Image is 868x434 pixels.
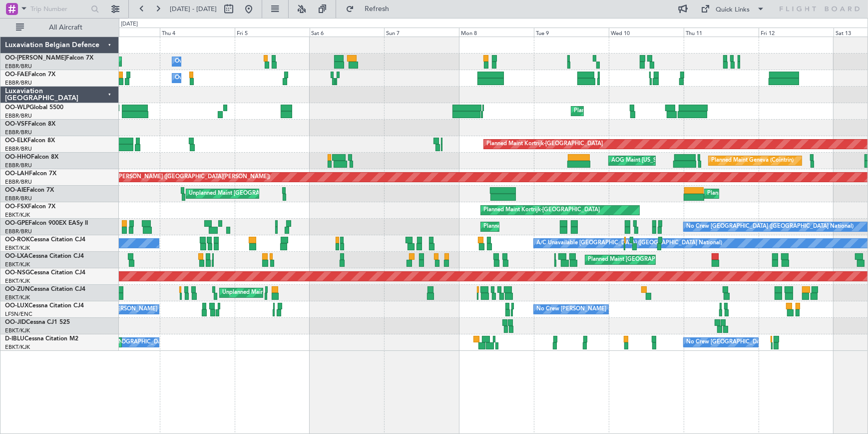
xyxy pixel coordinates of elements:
div: Sun 7 [384,28,459,37]
span: OO-LUX [5,303,28,309]
div: Mon 8 [459,28,534,37]
span: OO-NSG [5,270,30,276]
div: Tue 9 [534,28,609,37]
div: Planned Maint Geneva (Cointrin) [711,153,794,168]
div: Wed 3 [85,28,160,37]
a: EBBR/BRU [5,79,32,87]
a: OO-ELKFalcon 8X [5,138,55,144]
a: OO-WLPGlobal 5500 [5,105,63,111]
a: OO-NSGCessna Citation CJ4 [5,270,85,276]
a: EBKT/KJK [5,343,30,351]
div: Unplanned Maint [GEOGRAPHIC_DATA] ([GEOGRAPHIC_DATA]) [222,285,387,300]
div: Planned Maint Kortrijk-[GEOGRAPHIC_DATA] [483,203,600,218]
a: OO-LXACessna Citation CJ4 [5,253,84,259]
a: EBBR/BRU [5,129,32,136]
span: OO-ZUN [5,286,30,292]
span: OO-FSX [5,204,28,210]
a: EBBR/BRU [5,63,32,70]
span: OO-JID [5,319,26,325]
span: OO-LXA [5,253,28,259]
a: EBKT/KJK [5,277,30,285]
span: OO-LAH [5,171,29,177]
a: OO-VSFFalcon 8X [5,121,55,127]
span: OO-ELK [5,138,27,144]
span: [DATE] - [DATE] [170,5,217,14]
a: EBKT/KJK [5,327,30,334]
div: No Crew [PERSON_NAME] ([PERSON_NAME]) [536,302,656,317]
a: OO-FAEFalcon 7X [5,72,55,78]
a: OO-[PERSON_NAME]Falcon 7X [5,55,93,61]
div: A/C Unavailable [GEOGRAPHIC_DATA] ([GEOGRAPHIC_DATA] National) [536,236,722,251]
span: OO-VSF [5,121,28,127]
div: Unplanned Maint [GEOGRAPHIC_DATA] ([GEOGRAPHIC_DATA] National) [189,186,377,201]
span: D-IBLU [5,336,24,342]
span: OO-ROK [5,237,30,243]
button: Quick Links [696,1,770,17]
a: EBKT/KJK [5,261,30,268]
button: Refresh [341,1,401,17]
div: Thu 4 [160,28,235,37]
a: EBKT/KJK [5,244,30,252]
a: D-IBLUCessna Citation M2 [5,336,78,342]
div: No Crew [PERSON_NAME] ([PERSON_NAME]) [87,302,207,317]
span: OO-AIE [5,187,26,193]
a: EBBR/BRU [5,162,32,169]
a: OO-LUXCessna Citation CJ4 [5,303,84,309]
div: Fri 5 [235,28,310,37]
div: Thu 11 [684,28,759,37]
a: OO-FSXFalcon 7X [5,204,55,210]
div: No Crew [GEOGRAPHIC_DATA] ([GEOGRAPHIC_DATA] National) [686,335,854,350]
a: LFSN/ENC [5,310,32,318]
div: Fri 12 [759,28,834,37]
span: Refresh [356,6,398,13]
a: EBBR/BRU [5,178,32,186]
a: EBKT/KJK [5,211,30,219]
a: OO-ROKCessna Citation CJ4 [5,237,85,243]
div: Planned Maint [GEOGRAPHIC_DATA] ([GEOGRAPHIC_DATA] National) [483,219,664,234]
div: No Crew [GEOGRAPHIC_DATA] ([GEOGRAPHIC_DATA] National) [686,219,854,234]
span: OO-WLP [5,105,29,111]
a: EBBR/BRU [5,195,32,202]
span: OO-GPE [5,220,28,226]
a: EBBR/BRU [5,145,32,153]
button: All Aircraft [11,20,108,36]
div: [DATE] [121,20,138,29]
div: Owner Melsbroek Air Base [175,54,243,69]
span: All Aircraft [26,24,105,31]
div: Planned Maint [GEOGRAPHIC_DATA] ([GEOGRAPHIC_DATA]) [707,186,865,201]
div: Wed 10 [609,28,684,37]
div: Quick Links [716,5,750,15]
a: EBBR/BRU [5,228,32,235]
a: EBKT/KJK [5,294,30,301]
div: Planned Maint [GEOGRAPHIC_DATA] ([GEOGRAPHIC_DATA] National) [588,252,769,267]
div: Sat 6 [310,28,385,37]
a: OO-HHOFalcon 8X [5,154,58,160]
div: AOG Maint [US_STATE] ([GEOGRAPHIC_DATA]) [611,153,732,168]
a: EBBR/BRU [5,112,32,120]
span: OO-HHO [5,154,31,160]
a: OO-ZUNCessna Citation CJ4 [5,286,85,292]
div: Planned Maint Kortrijk-[GEOGRAPHIC_DATA] [486,137,603,152]
span: OO-[PERSON_NAME] [5,55,66,61]
div: Planned Maint Liege [574,104,626,119]
input: Trip Number [30,2,88,17]
a: OO-GPEFalcon 900EX EASy II [5,220,88,226]
div: Owner Melsbroek Air Base [175,71,243,86]
a: OO-JIDCessna CJ1 525 [5,319,70,325]
a: OO-LAHFalcon 7X [5,171,56,177]
a: OO-AIEFalcon 7X [5,187,54,193]
span: OO-FAE [5,72,28,78]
